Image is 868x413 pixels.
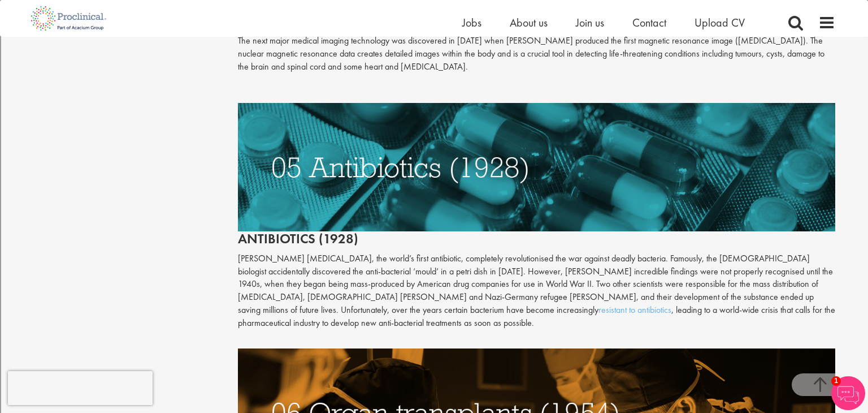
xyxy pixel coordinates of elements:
div: Sort A > Z [5,27,863,37]
a: Join us [576,15,604,30]
div: Options [5,67,863,78]
a: Jobs [462,15,481,30]
a: About us [510,15,548,30]
div: Sign out [5,78,863,88]
img: Chatbot [831,376,865,410]
a: Upload CV [695,15,745,30]
div: Sort New > Old [5,37,863,47]
span: 1 [831,376,841,386]
div: Home [5,5,236,15]
div: Delete [5,57,863,67]
div: Move To ... [5,47,863,57]
a: Contact [632,15,666,30]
